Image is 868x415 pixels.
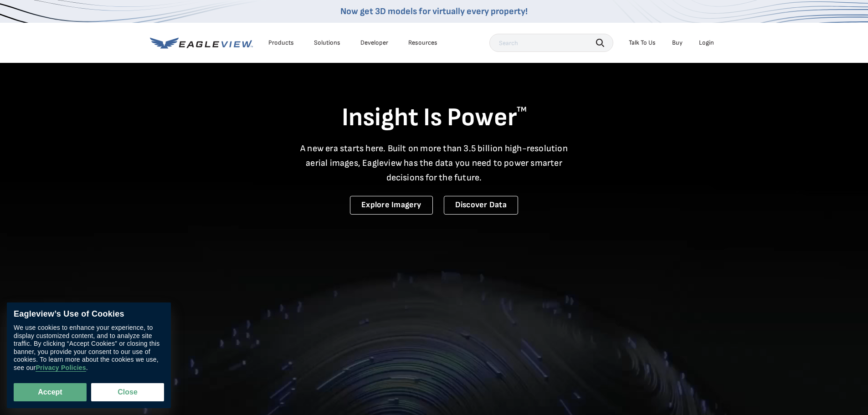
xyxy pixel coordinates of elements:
[672,39,683,47] a: Buy
[699,39,714,47] div: Login
[150,102,719,134] h1: Insight Is Power
[268,39,294,47] div: Products
[489,34,613,52] input: Search
[91,383,164,401] button: Close
[295,141,574,185] p: A new era starts here. Built on more than 3.5 billion high-resolution aerial images, Eagleview ha...
[360,39,388,47] a: Developer
[408,39,437,47] div: Resources
[36,364,86,372] a: Privacy Policies
[14,324,164,372] div: We use cookies to enhance your experience, to display customized content, and to analyze site tra...
[314,39,340,47] div: Solutions
[340,6,528,17] a: Now get 3D models for virtually every property!
[14,309,164,319] div: Eagleview’s Use of Cookies
[350,196,433,215] a: Explore Imagery
[444,196,518,215] a: Discover Data
[14,383,87,401] button: Accept
[629,39,656,47] div: Talk To Us
[517,105,527,114] sup: TM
